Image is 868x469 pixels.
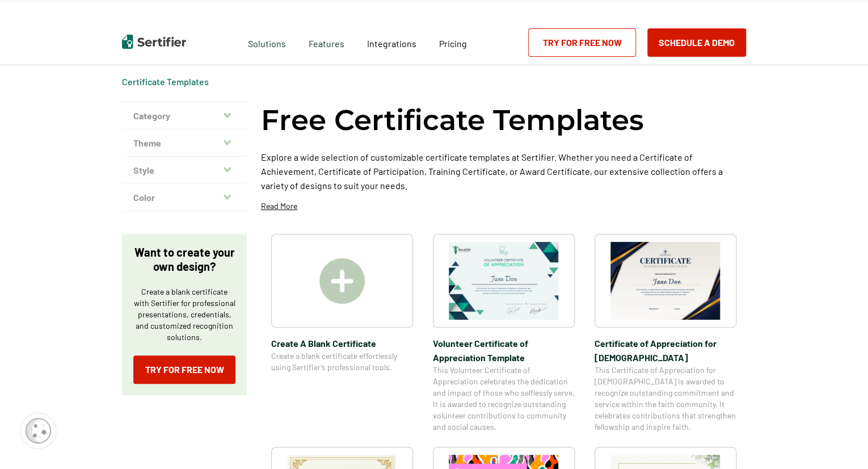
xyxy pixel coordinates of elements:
img: Sertifier | Digital Credentialing Platform [122,35,186,49]
span: This Certificate of Appreciation for [DEMOGRAPHIC_DATA] is awarded to recognize outstanding commi... [595,365,736,433]
a: Try for Free Now [133,355,235,384]
img: Cookie Popup Icon [26,418,51,443]
span: This Volunteer Certificate of Appreciation celebrates the dedication and impact of those who self... [433,365,575,433]
a: Integrations [367,35,416,49]
span: Create A Blank Certificate [271,336,413,350]
button: Theme [122,129,247,157]
img: Create A Blank Certificate [319,258,365,304]
span: Integrations [367,38,416,49]
div: Breadcrumb [122,76,209,87]
button: Color [122,184,247,211]
button: Style [122,157,247,184]
p: Read More [261,200,297,212]
span: Solutions [248,35,286,49]
img: Certificate of Appreciation for Church​ [610,242,720,320]
a: Pricing [439,35,467,49]
a: Certificate of Appreciation for Church​Certificate of Appreciation for [DEMOGRAPHIC_DATA]​This Ce... [595,234,736,433]
button: Schedule a Demo [647,28,746,57]
img: Volunteer Certificate of Appreciation Template [449,242,559,320]
span: Features [309,35,344,49]
span: Certificate of Appreciation for [DEMOGRAPHIC_DATA]​ [595,336,736,365]
a: Volunteer Certificate of Appreciation TemplateVolunteer Certificate of Appreciation TemplateThis ... [433,234,575,433]
span: Pricing [439,38,467,49]
span: Volunteer Certificate of Appreciation Template [433,336,575,365]
p: Create a blank certificate with Sertifier for professional presentations, credentials, and custom... [133,286,235,343]
iframe: Chat Widget [811,414,868,469]
a: Certificate Templates [122,76,209,87]
a: Try for Free Now [528,28,636,57]
p: Explore a wide selection of customizable certificate templates at Sertifier. Whether you need a C... [261,150,746,192]
span: Create a blank certificate effortlessly using Sertifier’s professional tools. [271,350,413,373]
span: Certificate Templates [122,76,209,87]
p: Want to create your own design? [133,245,235,274]
button: Category [122,102,247,129]
h1: Free Certificate Templates [261,102,644,139]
